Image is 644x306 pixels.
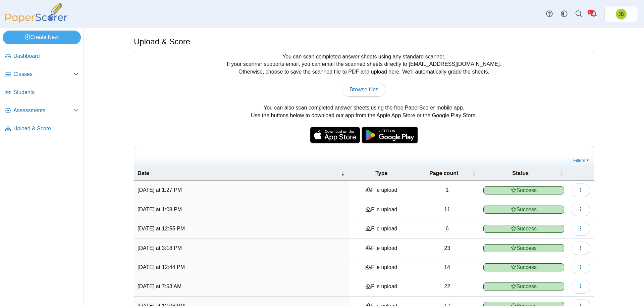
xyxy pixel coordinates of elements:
span: Success [483,244,564,252]
img: google-play-badge.png [362,127,418,143]
span: Page count : Activate to sort [472,166,476,180]
a: Create New [3,31,81,44]
a: Filters [572,157,592,164]
span: Success [483,206,564,214]
span: Date [138,170,149,176]
span: Joel Boyd [619,12,624,16]
a: PaperScorer [3,18,70,24]
span: Assessments [13,107,73,114]
span: Status : Activate to sort [559,166,563,180]
span: Success [483,282,564,291]
td: 22 [414,277,480,296]
span: Joel Boyd [616,9,627,19]
time: Aug 14, 2025 at 12:44 PM [138,264,185,270]
a: Assessments [3,103,82,119]
span: Type [375,170,387,176]
time: Aug 18, 2025 at 1:27 PM [138,187,182,193]
time: Aug 18, 2025 at 12:55 PM [138,226,185,231]
span: Page count [429,170,458,176]
td: 23 [414,239,480,258]
td: File upload [349,258,414,277]
time: Aug 14, 2025 at 3:18 PM [138,245,182,251]
h1: Upload & Score [134,36,190,47]
span: Students [13,89,79,96]
time: Aug 13, 2025 at 7:53 AM [138,283,181,289]
td: File upload [349,239,414,258]
td: File upload [349,277,414,296]
td: 1 [414,181,480,200]
time: Aug 18, 2025 at 1:08 PM [138,207,182,212]
a: Students [3,85,82,101]
span: Success [483,225,564,233]
span: Classes [13,71,73,78]
img: PaperScorer [3,3,70,23]
td: File upload [349,200,414,219]
a: Alerts [586,7,601,21]
span: Status [512,170,529,176]
td: 14 [414,258,480,277]
a: Joel Boyd [604,6,638,22]
span: Dashboard [13,52,79,60]
div: You can scan completed answer sheets using any standard scanner. If your scanner supports email, ... [134,51,594,148]
span: Success [483,186,564,194]
td: 11 [414,200,480,219]
a: Upload & Score [3,121,82,137]
td: File upload [349,181,414,200]
a: Dashboard [3,48,82,64]
img: apple-store-badge.svg [310,127,360,143]
a: Classes [3,67,82,83]
a: Browse files [342,83,385,96]
td: 6 [414,219,480,238]
span: Date : Activate to remove sorting [341,166,345,180]
span: Browse files [350,87,378,92]
td: File upload [349,219,414,238]
span: Success [483,263,564,271]
span: Upload & Score [13,125,79,132]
